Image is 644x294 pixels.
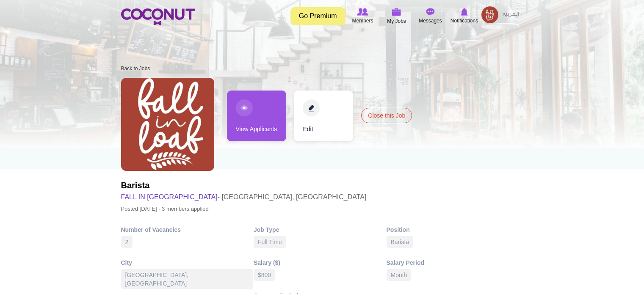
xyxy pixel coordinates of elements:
a: Notifications Notifications [448,6,481,26]
img: Browse Members [357,8,368,16]
a: Edit [294,91,353,141]
a: Browse Members Members [346,6,380,26]
span: Messages [419,16,442,25]
img: Notifications [461,8,468,16]
span: Notifications [451,16,478,25]
div: Month [387,269,412,281]
a: العربية [498,6,523,23]
a: View Applicants [227,91,286,141]
a: Go Premium [290,7,345,25]
a: Messages Messages [414,6,448,26]
img: Home [121,8,195,25]
div: Position [387,225,520,234]
a: Close this Job [361,108,412,123]
div: City [121,258,254,267]
p: Posted [DATE] - 3 members applied [121,203,367,215]
h3: - [GEOGRAPHIC_DATA], [GEOGRAPHIC_DATA] [121,191,367,203]
div: Salary Period [387,258,520,267]
h2: Barista [121,179,367,191]
div: Barista [387,236,414,248]
span: Members [352,16,373,25]
img: Messages [426,8,435,16]
img: My Jobs [392,8,401,16]
span: My Jobs [387,17,406,25]
div: [GEOGRAPHIC_DATA], [GEOGRAPHIC_DATA] [121,269,254,289]
div: 2 [121,236,133,248]
div: Full Time [254,236,286,248]
div: $800 [254,269,275,281]
a: My Jobs My Jobs [380,6,414,26]
a: Back to Jobs [121,66,150,71]
div: Salary ($) [254,258,387,267]
div: Number of Vacancies [121,225,254,234]
a: FALL IN [GEOGRAPHIC_DATA] [121,193,218,201]
div: Job Type [254,225,387,234]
